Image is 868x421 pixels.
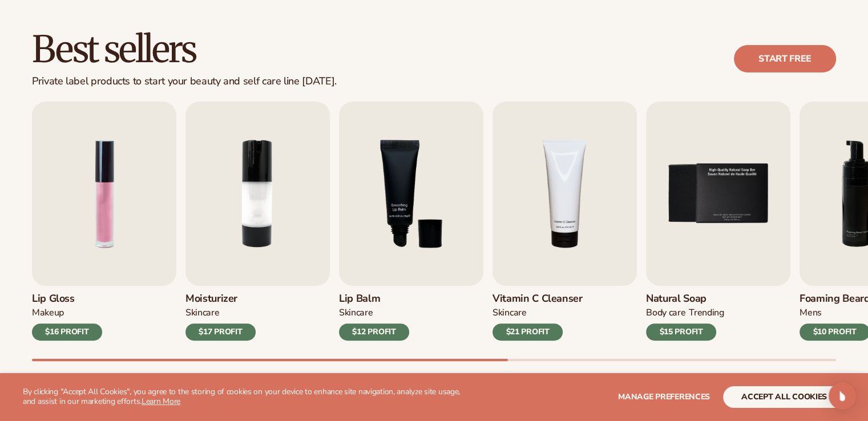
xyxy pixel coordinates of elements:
[734,45,836,72] a: Start free
[618,386,710,408] button: Manage preferences
[32,307,64,319] div: MAKEUP
[492,323,563,341] div: $21 PROFIT
[646,323,716,341] div: $15 PROFIT
[646,293,724,305] h3: Natural Soap
[185,293,256,305] h3: Moisturizer
[32,102,176,341] a: 1 / 9
[646,102,790,341] a: 5 / 9
[142,396,180,407] a: Learn More
[339,323,409,341] div: $12 PROFIT
[723,386,845,408] button: accept all cookies
[339,102,483,341] a: 3 / 9
[185,323,256,341] div: $17 PROFIT
[646,307,685,319] div: BODY Care
[339,307,373,319] div: SKINCARE
[185,102,330,341] a: 2 / 9
[32,323,102,341] div: $16 PROFIT
[32,30,337,68] h2: Best sellers
[32,293,102,305] h3: Lip Gloss
[32,75,337,88] div: Private label products to start your beauty and self care line [DATE].
[800,307,822,319] div: mens
[23,387,473,407] p: By clicking "Accept All Cookies", you agree to the storing of cookies on your device to enhance s...
[829,382,856,410] div: Open Intercom Messenger
[689,307,724,319] div: TRENDING
[339,293,409,305] h3: Lip Balm
[618,391,710,402] span: Manage preferences
[492,307,526,319] div: Skincare
[492,293,583,305] h3: Vitamin C Cleanser
[492,102,637,341] a: 4 / 9
[185,307,219,319] div: SKINCARE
